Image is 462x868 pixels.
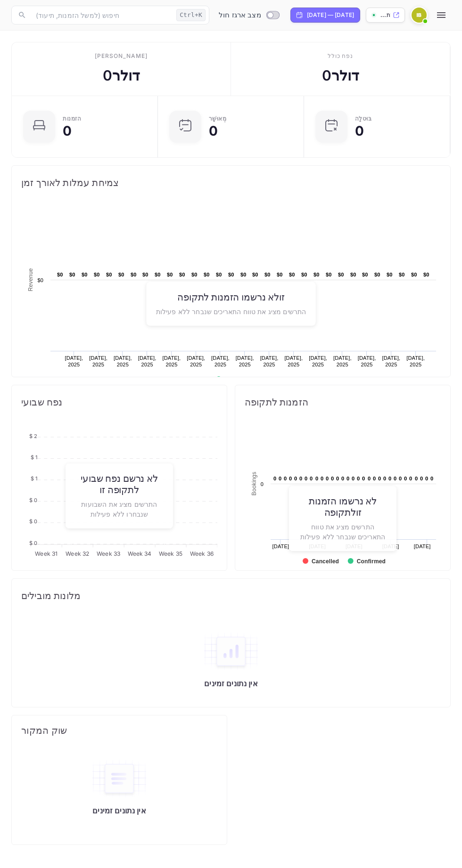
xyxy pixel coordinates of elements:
[307,11,354,18] font: [DATE] — [DATE]
[81,500,157,518] font: התרשים מציג את השבועות שנבחרו ללא פעילות
[404,476,407,481] text: 0
[81,473,158,495] font: לא נרשם נפח שבועי לתקופה זו
[159,550,182,557] tspan: Week 35
[21,397,62,408] font: נפח שבועי
[29,518,37,525] tspan: $ 0
[309,355,327,367] text: [DATE], 2025
[114,355,132,367] text: [DATE], 2025
[420,476,423,481] text: 0
[362,272,368,277] text: $0
[313,272,320,277] text: $0
[260,355,279,367] text: [DATE], 2025
[355,115,372,122] font: בּוּטלָה
[180,11,202,18] font: Ctrl+K
[374,272,380,277] text: $0
[142,272,148,277] text: $0
[225,376,249,383] text: Revenue
[300,523,386,541] font: התרשים מציג את טווח התאריכים שנבחר ללא פעילות
[272,544,289,549] text: [DATE]
[112,67,140,84] font: דולר
[106,272,112,277] text: $0
[357,558,386,565] text: Confirmed
[326,476,329,481] text: 0
[312,558,339,565] text: Cancelled
[425,476,428,481] text: 0
[92,806,146,815] font: אין נתונים זמינים
[251,472,257,496] text: Bookings
[299,476,302,481] text: 0
[240,272,247,277] text: $0
[177,291,279,302] font: לא נרשמו הזמנות לתקופה
[103,67,112,84] font: 0
[31,454,37,461] tspan: $ 1
[355,123,364,139] font: 0
[331,67,359,84] font: דולר
[358,355,376,367] text: [DATE], 2025
[128,550,152,557] tspan: Week 34
[219,10,261,19] font: מצב ארגז חול
[289,272,295,277] text: $0
[21,725,67,736] font: שוק המקור
[118,272,124,277] text: $0
[409,476,412,481] text: 0
[284,355,303,367] text: [DATE], 2025
[82,272,88,277] text: $0
[29,540,37,546] tspan: $ 0
[252,272,258,277] text: $0
[89,355,107,367] text: [DATE], 2025
[167,272,173,277] text: $0
[394,476,396,481] text: 0
[315,476,318,481] text: 0
[289,476,292,481] text: 0
[95,52,147,59] font: [PERSON_NAME]
[216,272,222,277] text: $0
[388,476,391,481] text: 0
[310,476,313,481] text: 0
[211,355,230,367] text: [DATE], 2025
[209,123,218,139] font: 0
[63,123,72,139] font: 0
[290,8,360,23] div: לחץ כדי לשנות את טווח התאריכים
[387,272,393,277] text: $0
[21,590,81,601] font: מלונות מובילים
[333,355,352,367] text: [DATE], 2025
[430,476,433,481] text: 0
[383,476,386,481] text: 0
[27,268,34,291] text: Revenue
[97,550,120,557] tspan: Week 33
[294,476,297,481] text: 0
[279,291,285,302] font: זו
[69,272,75,277] text: $0
[57,272,63,277] text: $0
[156,307,306,315] font: התרשים מציג את טווח התאריכים שנבחר ללא פעילות
[373,476,376,481] text: 0
[382,544,399,549] text: [DATE]
[309,495,377,518] font: לא נרשמו הזמנות לתקופה
[21,177,119,188] font: צמיחת עמלות לאורך זמן
[328,52,354,59] font: נפח כולל
[338,272,344,277] text: $0
[352,476,355,481] text: 0
[30,6,173,24] input: חיפוש (למשל הזמנות, תיעוד)
[336,476,339,481] text: 0
[155,272,161,277] text: $0
[423,272,429,277] text: $0
[346,476,349,481] text: 0
[35,550,58,557] tspan: Week 31
[415,476,418,481] text: 0
[94,272,100,277] text: $0
[273,476,276,481] text: 0
[305,476,307,481] text: 0
[380,11,402,18] font: מאמת...
[356,507,362,518] font: זו
[284,476,287,481] text: 0
[131,272,137,277] text: $0
[412,8,427,23] img: עידו בן דוד
[264,272,271,277] text: $0
[357,476,360,481] text: 0
[138,355,157,367] text: [DATE], 2025
[362,476,365,481] text: 0
[187,355,205,367] text: [DATE], 2025
[414,544,431,549] text: [DATE]
[245,397,308,408] font: הזמנות לתקופה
